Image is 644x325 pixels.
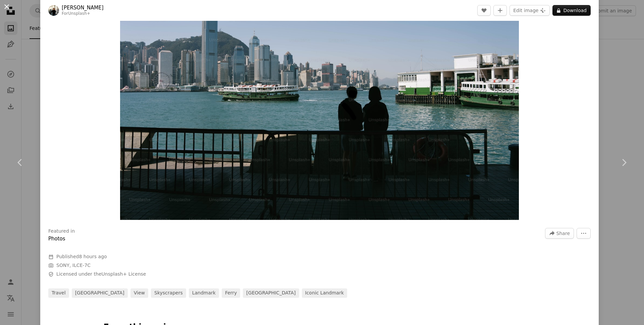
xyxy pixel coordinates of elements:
a: ferry [222,288,240,298]
a: view [130,288,148,298]
a: Photos [48,236,65,242]
button: Add to Collection [493,5,507,16]
a: [GEOGRAPHIC_DATA] [243,288,299,298]
a: [GEOGRAPHIC_DATA] [72,288,128,298]
h3: Featured in [48,228,75,235]
span: Share [556,228,570,238]
button: More Actions [577,228,591,239]
a: skyscrapers [151,288,186,298]
time: August 27, 2025 at 2:05:51 AM PDT [79,254,107,259]
span: Published [56,254,107,259]
a: Unsplash+ License [102,271,146,277]
span: Licensed under the [56,271,146,278]
a: [PERSON_NAME] [62,4,104,11]
img: Go to Giulia Squillace's profile [48,5,59,16]
a: travel [48,288,69,298]
a: Next [604,130,644,195]
div: For [62,11,104,16]
button: Like [477,5,491,16]
button: SONY, ILCE-7C [56,262,91,269]
button: Edit image [509,5,550,16]
button: Download [552,5,591,16]
button: Share this image [545,228,574,239]
a: Unsplash+ [68,11,90,16]
a: iconic landmark [302,288,347,298]
a: landmark [189,288,219,298]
